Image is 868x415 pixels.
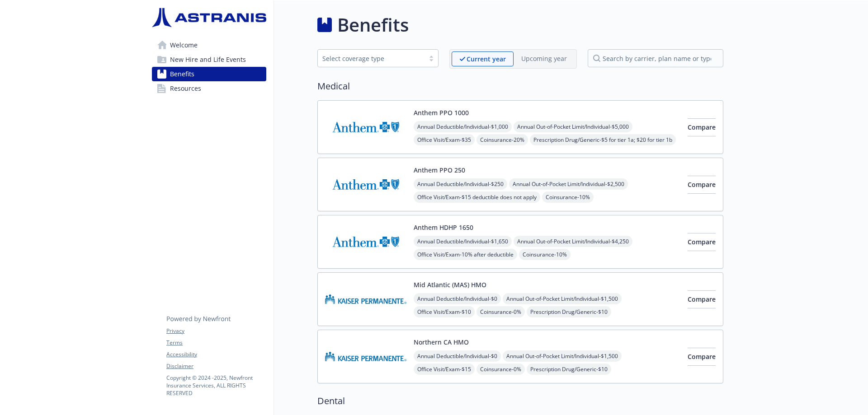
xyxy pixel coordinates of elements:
button: Mid Atlantic (MAS) HMO [414,280,486,289]
span: Annual Out-of-Pocket Limit/Individual - $4,250 [514,236,632,247]
span: Office Visit/Exam - 10% after deductible [414,249,517,260]
span: Compare [688,180,716,189]
span: Coinsurance - 0% [476,306,525,317]
span: Annual Deductible/Individual - $1,000 [414,121,512,132]
span: Annual Deductible/Individual - $0 [414,350,501,362]
button: Compare [688,233,716,251]
span: Prescription Drug/Generic - $10 [527,364,611,375]
span: Annual Out-of-Pocket Limit/Individual - $5,000 [514,121,632,132]
a: Benefits [152,67,266,81]
span: Compare [688,123,716,131]
span: New Hire and Life Events [170,52,246,67]
span: Coinsurance - 10% [519,249,571,260]
h1: Benefits [337,11,409,38]
span: Compare [688,352,716,361]
p: Current year [467,54,506,64]
a: New Hire and Life Events [152,52,266,67]
span: Annual Out-of-Pocket Limit/Individual - $1,500 [503,293,622,304]
a: Accessibility [166,350,266,359]
span: Coinsurance - 10% [542,191,594,203]
button: Anthem HDHP 1650 [414,223,473,232]
button: Compare [688,118,716,136]
span: Welcome [170,38,198,52]
span: Office Visit/Exam - $10 [414,306,475,317]
p: Copyright © 2024 - 2025 , Newfront Insurance Services, ALL RIGHTS RESERVED [166,374,266,397]
span: Compare [688,295,716,303]
input: search by carrier, plan name or type [588,49,723,67]
button: Compare [688,290,716,308]
span: Upcoming year [514,51,575,66]
img: Anthem Blue Cross carrier logo [325,223,406,261]
span: Annual Deductible/Individual - $1,650 [414,236,512,247]
span: Office Visit/Exam - $35 [414,134,475,145]
img: Kaiser Permanente Insurance Company carrier logo [325,280,406,318]
button: Anthem PPO 1000 [414,108,469,117]
span: Office Visit/Exam - $15 [414,364,475,375]
a: Privacy [166,327,266,335]
span: Annual Out-of-Pocket Limit/Individual - $1,500 [503,350,622,362]
a: Disclaimer [166,362,266,370]
button: Compare [688,348,716,366]
button: Compare [688,176,716,194]
span: Office Visit/Exam - $15 deductible does not apply [414,191,540,203]
span: Annual Deductible/Individual - $250 [414,178,507,190]
a: Welcome [152,38,266,52]
span: Resources [170,81,201,96]
span: Prescription Drug/Generic - $10 [527,306,611,317]
h2: Medical [317,79,723,93]
h2: Dental [317,394,723,408]
span: Annual Out-of-Pocket Limit/Individual - $2,500 [509,178,628,190]
span: Benefits [170,67,194,81]
span: Compare [688,238,716,246]
span: Annual Deductible/Individual - $0 [414,293,501,304]
img: Anthem Blue Cross carrier logo [325,165,406,204]
span: Prescription Drug/Generic - $5 for tier 1a; $20 for tier 1b [530,134,676,145]
span: Coinsurance - 20% [476,134,528,145]
a: Terms [166,339,266,347]
a: Resources [152,81,266,96]
button: Northern CA HMO [414,337,469,347]
p: Upcoming year [521,54,567,63]
div: Select coverage type [322,54,420,63]
span: Coinsurance - 0% [476,364,525,375]
button: Anthem PPO 250 [414,165,465,175]
img: Kaiser Permanente Insurance Company carrier logo [325,337,406,376]
img: Anthem Blue Cross carrier logo [325,108,406,146]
